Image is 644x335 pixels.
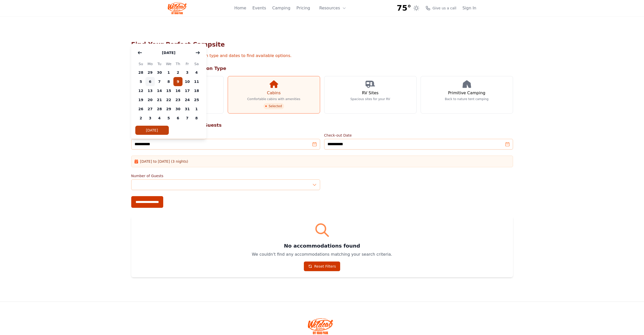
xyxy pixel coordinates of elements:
span: 22 [164,95,173,104]
span: 1 [192,104,201,114]
h2: Step 1: Choose Accommodation Type [131,65,513,72]
span: 12 [136,86,146,95]
span: 31 [183,104,192,114]
span: Mo [145,61,155,67]
label: Number of Guests [131,173,320,178]
span: 3 [183,68,192,77]
span: 2 [136,114,146,123]
span: 6 [173,114,183,123]
span: Th [173,61,183,67]
span: Sa [192,61,201,67]
h3: RV Sites [362,90,378,96]
h3: No accommodations found [137,242,507,249]
span: 13 [145,86,155,95]
span: 29 [145,68,155,77]
a: Primitive Camping Back to nature tent camping [421,76,513,114]
h1: Find Your Perfect Campsite [131,41,513,49]
span: 11 [192,77,201,86]
span: 7 [183,114,192,123]
span: 30 [173,104,183,114]
span: 28 [136,68,146,77]
h2: Step 2: Select Your Dates & Guests [131,122,513,129]
p: Select your preferred accommodation type and dates to find available options. [131,53,513,59]
span: [DATE] to [DATE] (3 nights) [140,159,188,164]
a: Events [252,5,266,11]
span: 6 [145,77,155,86]
span: 14 [155,86,164,95]
span: 75° [397,4,411,13]
span: Tu [155,61,164,67]
h3: Primitive Camping [448,90,485,96]
span: Su [136,61,146,67]
span: 4 [155,114,164,123]
span: 28 [155,104,164,114]
button: [DATE] [135,126,169,135]
span: 8 [192,114,201,123]
img: Wildcat Offroad park [308,318,333,334]
a: Camping [272,5,290,11]
span: 25 [192,95,201,104]
span: 3 [145,114,155,123]
span: 5 [136,77,146,86]
a: RV Sites Spacious sites for your RV [324,76,417,114]
span: 4 [192,68,201,77]
span: 5 [164,114,173,123]
h3: Cabins [267,90,280,96]
span: 10 [183,77,192,86]
a: Give us a call [425,6,456,11]
span: 23 [173,95,183,104]
span: Selected [263,103,284,109]
button: Resources [316,3,349,13]
span: 27 [145,104,155,114]
label: Check-in Date [131,133,320,138]
span: 29 [164,104,173,114]
span: 26 [136,104,146,114]
span: 8 [164,77,173,86]
button: [DATE] [157,48,180,58]
span: 19 [136,95,146,104]
span: Fr [183,61,192,67]
p: Back to nature tent camping [445,97,489,101]
span: 21 [155,95,164,104]
span: 16 [173,86,183,95]
span: 30 [155,68,164,77]
span: 2 [173,68,183,77]
span: 20 [145,95,155,104]
label: Check-out Date [324,133,513,138]
span: 1 [164,68,173,77]
span: 18 [192,86,201,95]
p: We couldn't find any accommodations matching your search criteria. [137,251,507,257]
p: Comfortable cabins with amenities [247,97,300,101]
span: 24 [183,95,192,104]
a: Home [234,5,246,11]
span: 7 [155,77,164,86]
a: Cabins Comfortable cabins with amenities Selected [228,76,320,114]
p: Spacious sites for your RV [350,97,390,101]
a: Pricing [296,5,310,11]
span: 17 [183,86,192,95]
span: We [164,61,173,67]
span: Give us a call [433,6,456,11]
a: Sign In [463,5,476,11]
span: 15 [164,86,173,95]
img: Wildcat Logo [168,2,187,14]
span: 9 [173,77,183,86]
a: Reset Filters [304,262,340,271]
